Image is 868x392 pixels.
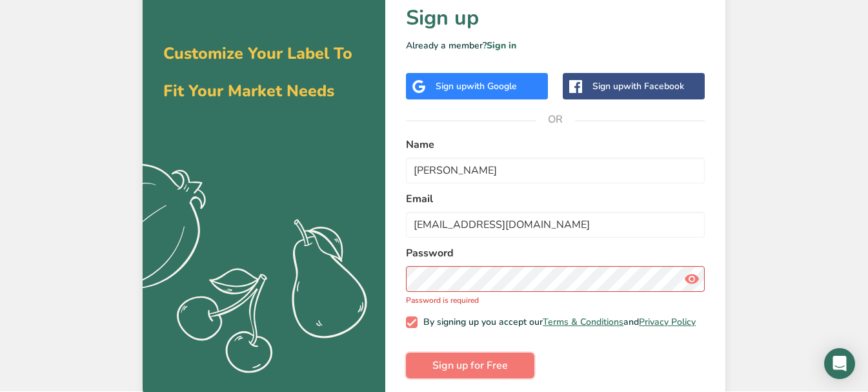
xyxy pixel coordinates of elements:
span: Customize Your Label To Fit Your Market Needs [163,43,352,102]
label: Email [406,191,705,207]
label: Name [406,137,705,152]
span: with Facebook [623,80,684,92]
div: Open Intercom Messenger [824,348,855,379]
span: By signing up you accept our and [418,316,696,328]
div: Sign up [592,79,684,93]
a: Privacy Policy [639,316,696,328]
h1: Sign up [406,3,705,34]
a: Terms & Conditions [543,316,623,328]
button: Sign up for Free [406,353,534,378]
span: with Google [467,80,517,92]
span: Sign up for Free [432,358,508,373]
p: Already a member? [406,39,705,52]
input: email@example.com [406,212,705,238]
a: Sign in [487,39,516,52]
span: OR [536,100,575,139]
input: John Doe [406,158,705,183]
p: Password is required [406,294,705,306]
div: Sign up [436,79,517,93]
label: Password [406,245,705,261]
